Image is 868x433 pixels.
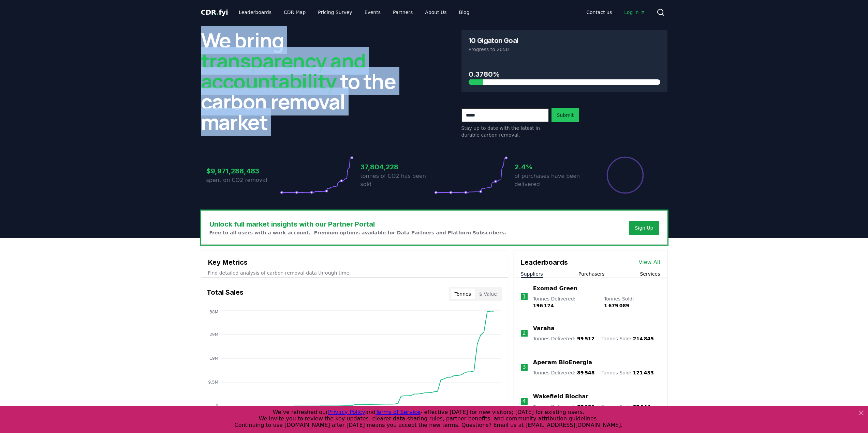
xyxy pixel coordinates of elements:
[469,46,660,53] p: Progress to 2050
[640,270,660,277] button: Services
[604,303,629,308] span: 1 679 089
[601,335,654,342] p: Tonnes Sold :
[581,6,651,18] nav: Main
[533,324,555,333] a: Varaha
[233,6,475,18] nav: Main
[216,404,218,408] tspan: 0
[633,404,651,409] span: 57 944
[312,6,357,18] a: Pricing Survey
[577,370,595,375] span: 89 548
[209,310,218,314] tspan: 38M
[454,6,475,18] a: Blog
[533,392,588,401] a: Wakefield Biochar
[601,403,650,410] p: Tonnes Sold :
[577,404,595,409] span: 57 936
[201,30,407,132] h2: We bring to the carbon removal market
[515,162,588,172] h3: 2.4%
[619,6,651,18] a: Log in
[521,257,568,267] h3: Leaderboards
[216,8,219,16] span: .
[387,6,418,18] a: Partners
[515,172,588,188] p: of purchases have been delivered
[208,380,218,385] tspan: 9.5M
[209,219,506,229] h3: Unlock full market insights with our Partner Portal
[581,6,617,18] a: Contact us
[523,363,526,371] p: 3
[533,369,595,376] p: Tonnes Delivered :
[578,270,605,277] button: Purchasers
[523,329,526,337] p: 2
[278,6,311,18] a: CDR Map
[606,156,644,194] div: Percentage of sales delivered
[624,9,645,16] span: Log in
[577,336,595,341] span: 99 512
[475,289,501,299] button: $ Value
[209,229,506,236] p: Free to all users with a work account. Premium options available for Data Partners and Platform S...
[420,6,452,18] a: About Us
[207,287,244,301] h3: Total Sales
[361,172,434,188] p: tonnes of CO2 has been sold
[533,303,554,308] span: 196 174
[201,7,228,17] a: CDR.fyi
[209,332,218,337] tspan: 29M
[601,369,654,376] p: Tonnes Sold :
[451,289,475,299] button: Tonnes
[551,108,579,122] button: Submit
[533,295,597,309] p: Tonnes Delivered :
[633,336,654,341] span: 214 845
[533,284,578,293] a: Exomad Green
[521,270,543,277] button: Suppliers
[201,47,366,95] span: transparency and accountability
[523,293,526,301] p: 1
[461,125,549,138] p: Stay up to date with the latest in durable carbon removal.
[206,176,280,184] p: spent on CO2 removal
[629,221,659,235] button: Sign Up
[209,356,218,361] tspan: 19M
[639,258,660,266] a: View All
[469,37,518,44] h3: 10 Gigaton Goal
[533,403,595,410] p: Tonnes Delivered :
[604,295,660,309] p: Tonnes Sold :
[633,370,654,375] span: 121 433
[635,225,653,231] a: Sign Up
[361,162,434,172] h3: 37,804,228
[533,335,595,342] p: Tonnes Delivered :
[469,69,660,79] h3: 0.3780%
[206,166,280,176] h3: $9,971,288,483
[208,257,501,267] h3: Key Metrics
[233,6,277,18] a: Leaderboards
[201,8,228,16] span: CDR fyi
[523,397,526,405] p: 4
[208,269,501,276] p: Find detailed analysis of carbon removal data through time.
[359,6,386,18] a: Events
[533,358,592,367] a: Aperam BioEnergia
